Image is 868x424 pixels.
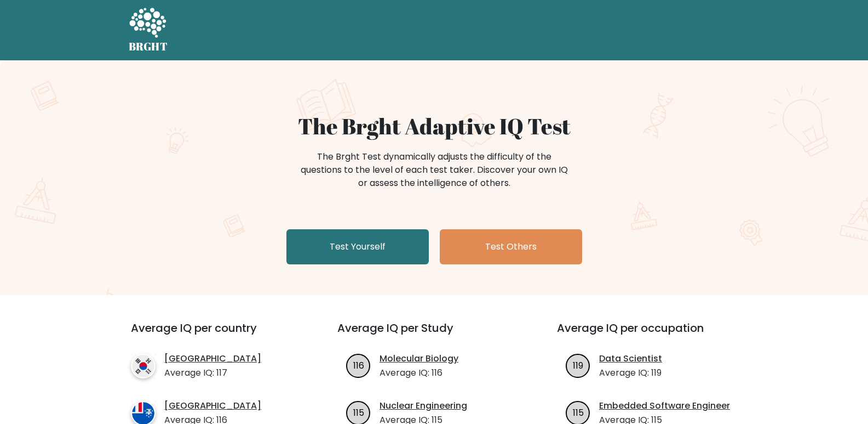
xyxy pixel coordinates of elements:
[573,359,583,371] text: 119
[380,399,467,412] a: Nuclear Engineering
[286,229,429,264] a: Test Yourself
[573,406,584,419] text: 115
[131,321,298,348] h3: Average IQ per country
[380,352,458,365] a: Molecular Biology
[599,366,662,380] p: Average IQ: 119
[337,321,531,348] h3: Average IQ per Study
[297,150,571,190] div: The Brght Test dynamically adjusts the difficulty of the questions to the level of each test take...
[129,40,168,53] h5: BRGHT
[167,113,702,139] h1: The Brght Adaptive IQ Test
[353,359,364,371] text: 116
[164,352,261,365] a: [GEOGRAPHIC_DATA]
[557,321,750,348] h3: Average IQ per occupation
[380,366,458,380] p: Average IQ: 116
[353,406,364,419] text: 115
[440,229,582,264] a: Test Others
[131,354,156,378] img: country
[129,4,168,56] a: BRGHT
[164,399,261,412] a: [GEOGRAPHIC_DATA]
[599,352,662,365] a: Data Scientist
[164,366,261,380] p: Average IQ: 117
[599,399,730,412] a: Embedded Software Engineer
